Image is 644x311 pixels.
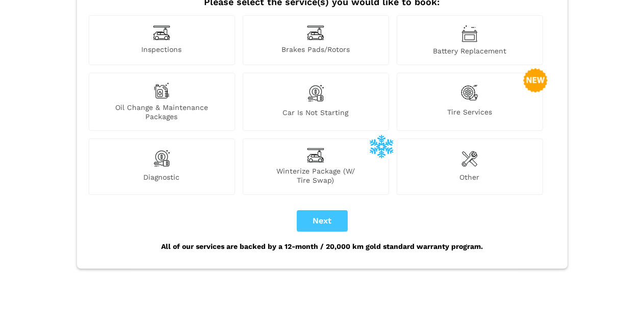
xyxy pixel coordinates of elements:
[397,107,543,121] span: Tire Services
[89,45,235,55] span: Inspections
[243,166,389,185] span: Winterize Package (W/ Tire Swap)
[297,210,348,232] button: Next
[369,134,394,158] img: winterize-icon_1.png
[89,173,235,185] span: Diagnostic
[397,173,543,185] span: Other
[86,232,558,261] div: All of our services are backed by a 12-month / 20,000 km gold standard warranty program.
[243,108,389,121] span: Car is not starting
[89,103,235,121] span: Oil Change & Maintenance Packages
[243,45,389,55] span: Brakes Pads/Rotors
[397,46,543,55] span: Battery Replacement
[523,68,548,93] img: new-badge-2-48.png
